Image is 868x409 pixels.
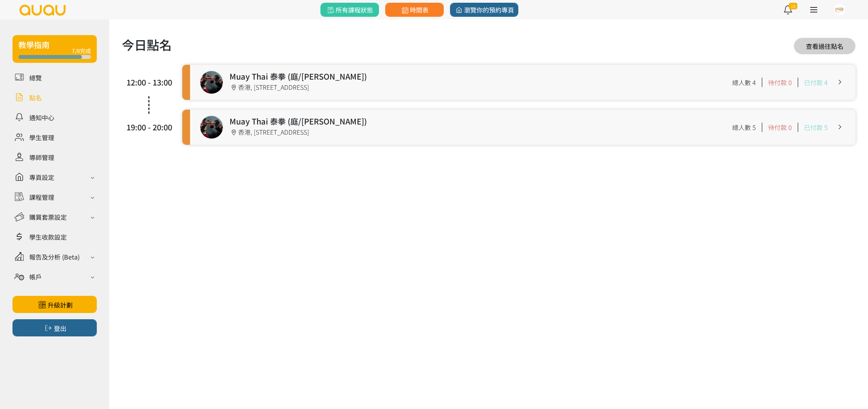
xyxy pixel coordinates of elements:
div: 課程管理 [29,192,54,202]
div: 專頁設定 [29,172,54,182]
div: 報告及分析 (Beta) [29,252,80,261]
span: 所有課程狀態 [326,5,373,14]
span: 瀏覽你的預約專頁 [454,5,514,14]
a: 所有課程狀態 [320,3,379,17]
div: 19:00 - 20:00 [126,121,173,133]
a: 瀏覽你的預約專頁 [450,3,518,17]
h1: 今日點名 [122,35,172,54]
a: 時間表 [385,3,444,17]
button: 登出 [12,319,97,336]
div: 12:00 - 13:00 [126,76,173,88]
img: logo.svg [19,5,66,16]
a: 升級計劃 [12,296,97,313]
div: 帳戶 [29,272,42,281]
div: 購買套票設定 [29,212,67,222]
span: 時間表 [400,5,429,14]
span: 18 [789,3,797,9]
a: 查看過往點名 [794,38,856,54]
